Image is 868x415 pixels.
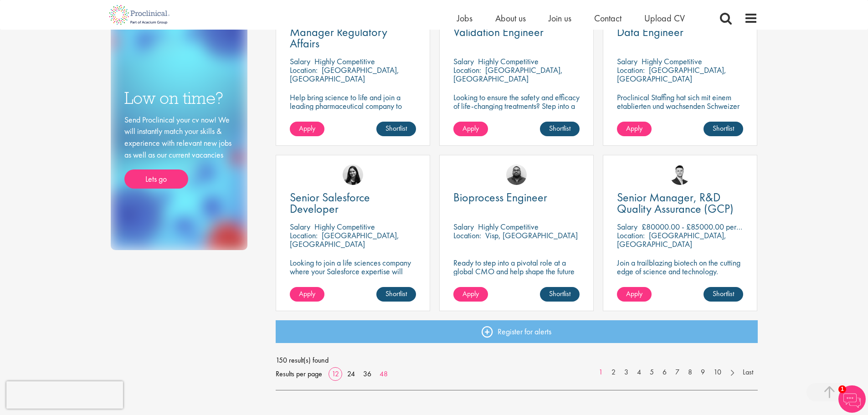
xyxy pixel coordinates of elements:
[617,258,743,276] p: Join a trailblazing biotech on the cutting edge of science and technology.
[290,221,310,232] span: Salary
[658,367,671,378] a: 6
[671,367,684,378] a: 7
[838,385,846,393] span: 1
[290,287,324,302] a: Apply
[457,12,473,24] a: Jobs
[453,65,563,84] p: [GEOGRAPHIC_DATA], [GEOGRAPHIC_DATA]
[738,367,758,378] a: Last
[607,367,620,378] a: 2
[124,89,234,107] h3: Low on time?
[453,56,474,67] span: Salary
[453,192,580,203] a: Bioprocess Engineer
[540,287,580,302] a: Shortlist
[462,289,479,298] span: Apply
[704,287,743,302] a: Shortlist
[290,230,318,241] span: Location:
[642,221,759,232] p: £80000.00 - £85000.00 per annum
[360,369,375,379] a: 36
[453,230,481,241] span: Location:
[485,230,578,241] p: Visp, [GEOGRAPHIC_DATA]
[617,24,683,40] span: Data Engineer
[453,24,544,40] span: Validation Engineer
[290,65,399,84] p: [GEOGRAPHIC_DATA], [GEOGRAPHIC_DATA]
[462,123,479,133] span: Apply
[478,221,539,232] p: Highly Competitive
[617,26,743,38] a: Data Engineer
[540,122,580,136] a: Shortlist
[594,12,621,24] a: Contact
[478,56,539,67] p: Highly Competitive
[343,164,363,185] img: Indre Stankeviciute
[620,367,633,378] a: 3
[617,65,645,75] span: Location:
[617,122,652,136] a: Apply
[276,367,322,381] span: Results per page
[290,192,416,215] a: Senior Salesforce Developer
[453,65,481,75] span: Location:
[290,93,416,136] p: Help bring science to life and join a leading pharmaceutical company to play a key role in delive...
[453,258,580,284] p: Ready to step into a pivotal role at a global CMO and help shape the future of healthcare manufac...
[617,221,637,232] span: Salary
[276,354,758,367] span: 150 result(s) found
[670,164,690,185] img: Joshua Godden
[6,381,123,409] iframe: reCAPTCHA
[617,192,743,215] a: Senior Manager, R&D Quality Assurance (GCP)
[617,65,726,84] p: [GEOGRAPHIC_DATA], [GEOGRAPHIC_DATA]
[617,190,734,216] span: Senior Manager, R&D Quality Assurance (GCP)
[290,122,324,136] a: Apply
[495,12,526,24] a: About us
[617,93,743,145] p: Proclinical Staffing hat sich mit einem etablierten und wachsenden Schweizer IT-Dienstleister zus...
[290,230,399,249] p: [GEOGRAPHIC_DATA], [GEOGRAPHIC_DATA]
[290,65,318,75] span: Location:
[290,258,416,302] p: Looking to join a life sciences company where your Salesforce expertise will accelerate breakthro...
[290,56,310,67] span: Salary
[632,367,646,378] a: 4
[704,122,743,136] a: Shortlist
[329,369,342,379] a: 12
[696,367,709,378] a: 9
[290,190,370,216] span: Senior Salesforce Developer
[594,367,607,378] a: 1
[644,12,685,24] a: Upload CV
[344,369,358,379] a: 24
[549,12,571,24] a: Join us
[290,24,387,51] span: Manager Regulatory Affairs
[683,367,697,378] a: 8
[645,367,658,378] a: 5
[276,320,758,343] a: Register for alerts
[376,287,416,302] a: Shortlist
[453,221,474,232] span: Salary
[376,122,416,136] a: Shortlist
[642,56,702,67] p: Highly Competitive
[314,56,375,67] p: Highly Competitive
[709,367,726,378] a: 10
[626,289,642,298] span: Apply
[506,164,527,185] img: Ashley Bennett
[626,123,642,133] span: Apply
[124,114,234,189] div: Send Proclinical your cv now! We will instantly match your skills & experience with relevant new ...
[453,287,488,302] a: Apply
[314,221,375,232] p: Highly Competitive
[617,56,637,67] span: Salary
[376,369,391,379] a: 48
[838,385,866,413] img: Chatbot
[617,230,726,249] p: [GEOGRAPHIC_DATA], [GEOGRAPHIC_DATA]
[453,93,580,145] p: Looking to ensure the safety and efficacy of life-changing treatments? Step into a key role with ...
[453,26,580,38] a: Validation Engineer
[617,287,652,302] a: Apply
[124,169,188,189] a: Lets go
[299,123,315,133] span: Apply
[290,26,416,49] a: Manager Regulatory Affairs
[299,289,315,298] span: Apply
[453,122,488,136] a: Apply
[453,190,547,205] span: Bioprocess Engineer
[617,230,645,241] span: Location:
